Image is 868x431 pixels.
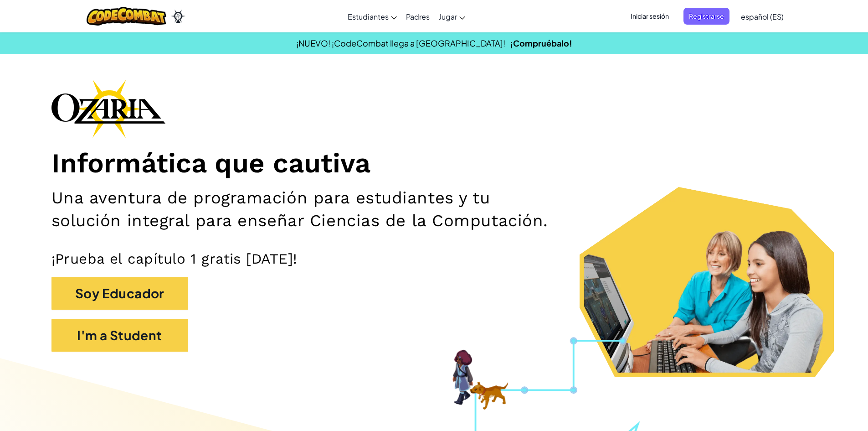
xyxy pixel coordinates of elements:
[434,4,470,29] a: Jugar
[51,277,188,310] button: Soy Educador
[510,38,572,48] a: ¡Compruébalo!
[736,4,788,29] a: español (ES)
[741,12,784,21] span: español (ES)
[87,7,166,26] img: CodeCombat logo
[348,12,389,21] span: Estudiantes
[401,4,434,29] a: Padres
[171,10,185,23] img: Ozaria
[51,319,188,352] button: I'm a Student
[51,187,565,232] h2: Una aventura de programación para estudiantes y tu solución integral para enseñar Ciencias de la ...
[343,4,401,29] a: Estudiantes
[51,147,817,180] h1: Informática que cautiva
[296,38,505,48] span: ¡NUEVO! ¡CodeCombat llega a [GEOGRAPHIC_DATA]!
[439,12,457,21] span: Jugar
[51,79,165,138] img: Ozaria branding logo
[625,8,674,25] button: Iniciar sesión
[683,8,729,25] button: Registrarse
[51,250,817,268] p: ¡Prueba el capítulo 1 gratis [DATE]!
